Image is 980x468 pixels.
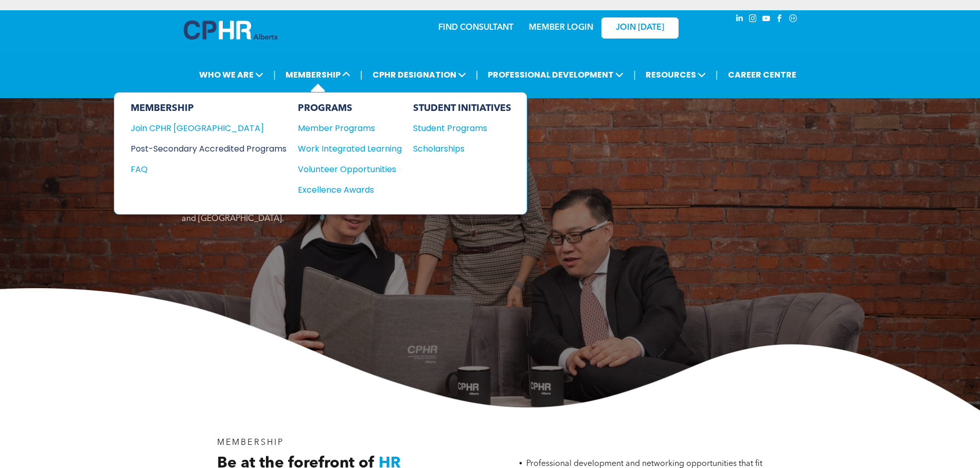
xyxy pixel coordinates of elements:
li: | [476,64,478,85]
a: Join CPHR [GEOGRAPHIC_DATA] [131,122,287,135]
a: CAREER CENTRE [725,65,799,84]
a: MEMBER LOGIN [529,24,593,32]
a: Volunteer Opportunities [298,163,402,176]
a: Excellence Awards [298,183,402,196]
li: | [360,64,363,85]
span: MEMBERSHIP [217,439,284,447]
div: Volunteer Opportunities [298,163,391,176]
a: Scholarships [413,142,511,155]
span: RESOURCES [643,65,709,84]
a: facebook [774,13,786,27]
a: Work Integrated Learning [298,142,402,155]
div: Work Integrated Learning [298,142,391,155]
div: Scholarships [413,142,502,155]
a: linkedin [734,13,745,27]
a: JOIN [DATE] [601,17,679,39]
span: MEMBERSHIP [282,65,353,84]
div: PROGRAMS [298,103,402,114]
a: Member Programs [298,122,402,135]
a: Student Programs [413,122,511,135]
span: WHO WE ARE [196,65,266,84]
div: Member Programs [298,122,391,135]
a: youtube [761,13,772,27]
div: FAQ [131,163,271,176]
li: | [273,64,276,85]
a: instagram [747,13,759,27]
div: Excellence Awards [298,183,391,196]
span: PROFESSIONAL DEVELOPMENT [485,65,627,84]
img: A blue and white logo for cp alberta [184,21,277,40]
div: Student Programs [413,122,502,135]
div: Join CPHR [GEOGRAPHIC_DATA] [131,122,271,135]
a: FAQ [131,163,287,176]
li: | [716,64,718,85]
div: MEMBERSHIP [131,103,287,114]
a: Social network [788,13,799,27]
span: CPHR DESIGNATION [369,65,469,84]
a: Post-Secondary Accredited Programs [131,142,287,155]
span: JOIN [DATE] [616,23,664,33]
div: STUDENT INITIATIVES [413,103,511,114]
a: FIND CONSULTANT [438,24,513,32]
li: | [633,64,636,85]
div: Post-Secondary Accredited Programs [131,142,271,155]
